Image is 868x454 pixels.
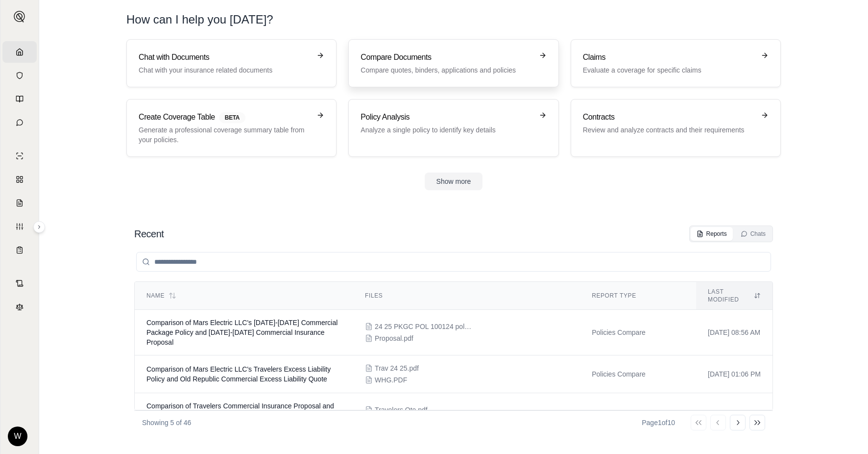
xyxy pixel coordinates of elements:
h3: Contracts [583,111,755,123]
img: Expand sidebar [14,11,25,23]
a: Compare DocumentsCompare quotes, binders, applications and policies [348,39,558,87]
th: Report Type [580,282,696,310]
p: Analyze a single policy to identify key details [361,125,532,135]
div: Page 1 of 10 [642,418,675,428]
a: Policy AnalysisAnalyze a single policy to identify key details [348,99,558,157]
a: Prompt Library [2,88,37,110]
div: Name [146,292,341,300]
p: Compare quotes, binders, applications and policies [361,65,532,75]
h1: How can I help you [DATE]? [126,12,273,27]
span: Comparison of Travelers Commercial Insurance Proposal and GNY Renewal Policies for Hamilton Place... [146,402,334,429]
h3: Chat with Documents [139,51,311,63]
button: Expand sidebar [33,221,45,233]
span: Comparison of Mars Electric LLC's Travelers Excess Liability Policy and Old Republic Commercial E... [146,365,331,383]
a: Home [2,41,37,63]
a: Single Policy [2,145,37,167]
span: BETA [219,112,245,123]
div: Chats [741,230,766,238]
a: Documents Vault [2,65,37,86]
a: Coverage Table [2,239,37,261]
p: Showing 5 of 46 [142,418,191,428]
p: Review and analyze contracts and their requirements [583,125,755,135]
p: Chat with your insurance related documents [139,65,311,75]
td: [DATE] 08:45 AM [696,393,772,439]
span: Proposal.pdf [375,333,413,343]
span: Comparison of Mars Electric LLC's 2024-2025 Commercial Package Policy and 2025-2026 Commercial In... [146,319,338,346]
button: Show more [425,173,483,190]
a: Custom Report [2,216,37,237]
p: Generate a professional coverage summary table from your policies. [139,125,311,145]
h3: Create Coverage Table [139,111,311,123]
div: Reports [697,230,727,238]
td: Policies Compare [580,310,696,355]
a: Contract Analysis [2,273,37,294]
h3: Claims [583,51,755,63]
a: ClaimsEvaluate a coverage for specific claims [571,39,781,87]
th: Files [353,282,580,310]
a: Legal Search Engine [2,296,37,318]
a: Policy Comparisons [2,169,37,190]
button: Expand sidebar [10,7,29,26]
div: W [8,427,27,446]
span: 24 25 PKGC POL 100124 pol#WPP1987468 02.pdf [375,322,473,331]
span: Trav 24 25.pdf [375,363,419,373]
td: Policies Compare [580,393,696,439]
a: Chat [2,112,37,133]
button: Chats [735,227,772,241]
td: [DATE] 01:06 PM [696,355,772,393]
div: Last modified [708,288,761,303]
a: Create Coverage TableBETAGenerate a professional coverage summary table from your policies. [126,99,337,157]
a: ContractsReview and analyze contracts and their requirements [571,99,781,157]
a: Chat with DocumentsChat with your insurance related documents [126,39,337,87]
td: Policies Compare [580,355,696,393]
p: Evaluate a coverage for specific claims [583,65,755,75]
span: Travelers Qte.pdf [375,405,428,415]
button: Reports [691,227,733,241]
a: Claim Coverage [2,192,37,214]
td: [DATE] 08:56 AM [696,310,772,355]
span: WHG.PDF [375,375,407,385]
h3: Policy Analysis [361,111,532,123]
h3: Compare Documents [361,51,532,63]
h2: Recent [134,227,164,241]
